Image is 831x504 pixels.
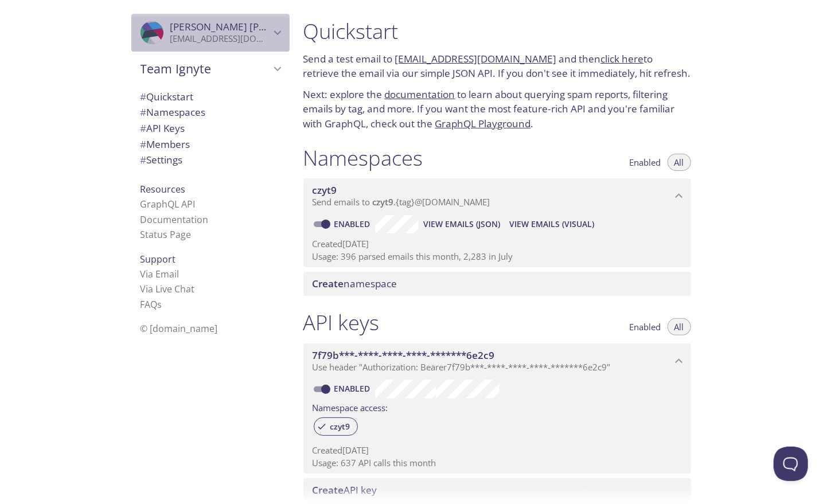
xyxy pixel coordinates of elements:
[313,183,337,197] span: czyt9
[313,238,682,250] p: Created [DATE]
[141,283,195,295] a: Via Live Chat
[601,52,644,65] a: click here
[423,217,500,231] span: View Emails (JSON)
[141,253,176,265] span: Support
[623,318,668,335] button: Enabled
[158,298,162,311] span: s
[314,417,358,436] div: czyt9
[333,218,375,229] a: Enabled
[385,88,455,101] a: documentation
[313,251,682,263] p: Usage: 396 parsed emails this month, 2,283 in July
[313,277,397,290] span: namespace
[303,478,691,502] div: Create API Key
[141,213,209,226] a: Documentation
[323,421,357,432] span: czyt9
[313,277,344,290] span: Create
[313,196,490,208] span: Send emails to . {tag} @[DOMAIN_NAME]
[303,310,380,335] h1: API keys
[141,153,183,166] span: Settings
[623,154,668,171] button: Enabled
[141,322,218,335] span: © [DOMAIN_NAME]
[313,457,682,469] p: Usage: 637 API calls this month
[313,398,388,415] label: Namespace access:
[668,154,691,171] button: All
[131,152,290,168] div: Team Settings
[131,14,290,52] div: Megan Slota
[141,298,162,311] a: FAQ
[774,447,808,481] iframe: Help Scout Beacon - Open
[505,215,599,233] button: View Emails (Visual)
[141,122,147,135] span: #
[141,138,190,151] span: Members
[131,89,290,105] div: Quickstart
[141,138,147,151] span: #
[141,90,147,103] span: #
[303,18,691,44] h1: Quickstart
[131,54,290,84] div: Team Ignyte
[509,217,594,231] span: View Emails (Visual)
[141,90,194,103] span: Quickstart
[141,183,186,196] span: Resources
[141,106,147,119] span: #
[303,272,691,296] div: Create namespace
[141,228,192,241] a: Status Page
[435,117,531,130] a: GraphQL Playground
[141,268,180,280] a: Via Email
[303,52,691,81] p: Send a test email to and then to retrieve the email via our simple JSON API. If you don't see it ...
[668,318,691,335] button: All
[141,198,196,210] a: GraphQL API
[303,145,423,171] h1: Namespaces
[395,52,557,65] a: [EMAIL_ADDRESS][DOMAIN_NAME]
[333,383,375,394] a: Enabled
[303,178,691,214] div: czyt9 namespace
[141,106,206,119] span: Namespaces
[373,196,394,208] span: czyt9
[131,136,290,153] div: Members
[141,153,147,166] span: #
[141,122,185,135] span: API Keys
[141,61,270,77] span: Team Ignyte
[131,104,290,120] div: Namespaces
[313,444,682,456] p: Created [DATE]
[170,33,270,45] p: [EMAIL_ADDRESS][DOMAIN_NAME]
[303,87,691,131] p: Next: explore the to learn about querying spam reports, filtering emails by tag, and more. If you...
[170,20,327,33] span: [PERSON_NAME] [PERSON_NAME]
[419,215,505,233] button: View Emails (JSON)
[131,120,290,136] div: API Keys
